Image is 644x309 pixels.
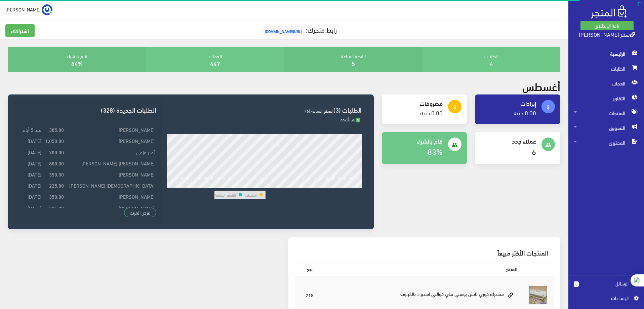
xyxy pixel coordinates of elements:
a: 447 [210,57,220,69]
h4: عملاء جدد [480,138,536,144]
div: 28 [337,184,341,188]
span: الرسائل [584,280,629,287]
div: 12 [240,184,245,188]
a: ... [PERSON_NAME] [5,4,52,15]
a: 0.00 جنيه [420,107,443,118]
span: الرئيسية [574,46,639,61]
a: باقة الإنطلاق [580,21,634,30]
div: 24 [313,184,317,188]
a: العملاء [568,76,644,91]
i: people [545,142,551,148]
span: 0 [574,281,579,287]
h4: قام بالشراء [387,138,443,144]
h4: مصروفات [387,100,443,107]
strong: 350.00 [49,193,64,200]
span: [PERSON_NAME] [5,5,41,13]
td: القطع المباعة [214,191,236,199]
h3: المنتجات الأكثر مبيعاً [300,249,549,256]
span: تم تأكيده [340,115,360,123]
td: [PERSON_NAME] [66,135,156,146]
h4: إيرادات [480,100,536,107]
img: ... [42,4,52,15]
a: 0 الرسائل [574,280,639,294]
span: المحتوى [574,135,639,150]
td: الطلبات [244,191,257,199]
a: الرئيسية [568,46,644,61]
span: التقارير [574,91,639,106]
td: [DATE] [20,202,43,213]
div: 10 [228,184,233,188]
a: اﻹعدادات [574,294,639,305]
th: المنتج [324,261,523,276]
h3: الطلبات الجديدة (328) [20,107,156,113]
strong: 1,050.00 [45,137,64,144]
img: . [591,5,627,18]
strong: 385.00 [49,126,64,133]
h2: أغسطس [522,80,560,92]
div: الطلبات [422,47,560,72]
div: 20 [288,184,293,188]
td: أمير عزمى [66,146,156,157]
a: عرض المزيد [124,208,156,217]
a: 84% [71,57,83,69]
a: 83% [428,144,443,158]
strong: 800.00 [49,159,64,167]
td: [DATE] [20,135,43,146]
a: التقارير [568,91,644,106]
a: رابط متجرك:[URL][DOMAIN_NAME] [261,23,337,36]
div: 18 [276,184,281,188]
td: [DATE] [20,191,43,202]
a: سنتر [PERSON_NAME] [579,29,635,39]
span: القطع المباعة (6) [305,107,333,115]
td: [DATE] [20,180,43,191]
div: 4 [193,184,195,188]
td: [DEMOGRAPHIC_DATA] [PERSON_NAME] [66,180,156,191]
div: 26 [325,184,329,188]
th: بيع [295,261,324,276]
i: attach_money [452,104,458,110]
a: 6 [532,144,536,158]
div: قام بالشراء [8,47,146,72]
td: [DATE] [20,169,43,180]
i: attach_money [545,104,551,110]
td: [PERSON_NAME] [66,169,156,180]
td: [PERSON_NAME] [66,191,156,202]
span: التسويق [574,120,639,135]
h3: الطلبات (3) [167,107,362,113]
a: 0.00 جنيه [514,107,536,118]
td: [PERSON_NAME] [66,202,156,213]
a: 5 [352,57,355,69]
a: 4 [490,57,493,69]
span: العملاء [574,76,639,91]
img: mshtrk-kory-tatsh-tosby-hay-koalty-astyrad.jpg [528,285,548,305]
div: 22 [300,184,305,188]
div: 2 [181,184,183,188]
strong: 350.00 [49,170,64,178]
strong: 700.00 [49,148,64,156]
div: 14 [252,184,257,188]
div: 8 [217,184,219,188]
span: اﻹعدادات [579,294,628,302]
a: المحتوى [568,135,644,150]
span: 3 [356,118,360,123]
div: 30 [349,184,354,188]
td: [PERSON_NAME] [66,124,156,135]
div: العملاء [146,47,284,72]
a: الطلبات [568,61,644,76]
span: المنتجات [574,106,639,120]
div: 16 [265,184,269,188]
a: المنتجات [568,106,644,120]
span: الطلبات [574,61,639,76]
td: [PERSON_NAME] [PERSON_NAME] [66,157,156,168]
i: people [452,142,458,148]
strong: 225.00 [49,204,64,211]
td: [DATE] [20,157,43,168]
span: [URL][DOMAIN_NAME] [263,26,304,36]
div: القطع المباعة [284,47,422,72]
strong: 225.00 [49,182,64,189]
div: 6 [205,184,207,188]
a: اشتراكك [5,24,35,37]
td: منذ 5 أيام [20,124,43,135]
td: [DATE] [20,146,43,157]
